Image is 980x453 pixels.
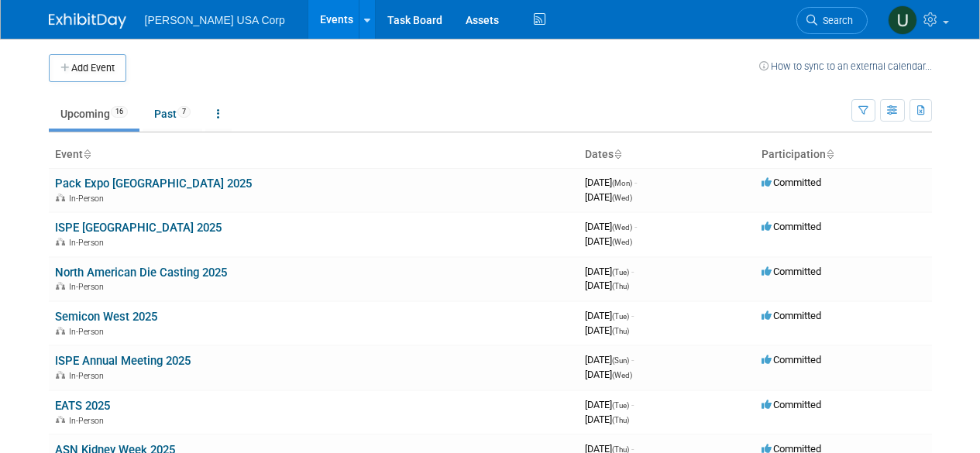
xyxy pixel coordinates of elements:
span: (Tue) [612,268,629,276]
img: Ursula Johns [888,5,917,35]
span: - [631,266,634,277]
th: Dates [579,142,755,168]
span: (Wed) [612,238,632,246]
span: (Thu) [612,327,629,335]
span: [DATE] [585,324,629,336]
a: Search [796,7,868,34]
span: (Wed) [612,371,632,379]
a: How to sync to an external calendar... [759,60,932,72]
span: In-Person [69,327,108,337]
a: Sort by Start Date [614,148,621,160]
a: ISPE [GEOGRAPHIC_DATA] 2025 [55,221,222,235]
span: 16 [111,106,128,118]
span: Committed [762,177,821,188]
img: In-Person Event [56,194,65,201]
span: Committed [762,354,821,365]
a: Upcoming16 [49,99,139,129]
span: [DATE] [585,191,632,203]
span: (Wed) [612,223,632,232]
span: In-Person [69,194,108,204]
span: [DATE] [585,310,634,321]
a: Past7 [143,99,202,129]
span: [DATE] [585,399,634,410]
img: In-Person Event [56,282,65,290]
a: Semicon West 2025 [55,310,157,324]
a: EATS 2025 [55,399,110,413]
span: [DATE] [585,280,629,291]
span: [DATE] [585,369,632,380]
span: [DATE] [585,414,629,425]
th: Event [49,142,579,168]
a: Pack Expo [GEOGRAPHIC_DATA] 2025 [55,177,252,190]
button: Add Event [49,54,126,82]
img: In-Person Event [56,238,65,245]
span: (Tue) [612,312,629,321]
img: In-Person Event [56,371,65,379]
span: - [634,221,637,232]
span: (Tue) [612,401,629,410]
span: [DATE] [585,266,634,277]
span: (Thu) [612,416,629,424]
span: Committed [762,266,821,277]
span: In-Person [69,371,108,381]
span: [DATE] [585,354,634,365]
img: In-Person Event [56,416,65,424]
span: [DATE] [585,221,637,232]
span: (Mon) [612,179,632,187]
a: Sort by Event Name [83,148,91,160]
span: - [631,399,634,410]
span: - [631,354,634,365]
span: [DATE] [585,235,632,247]
span: (Wed) [612,194,632,202]
span: In-Person [69,238,108,248]
span: [DATE] [585,177,637,188]
span: (Sun) [612,356,629,365]
a: Sort by Participation Type [826,148,834,160]
span: In-Person [69,282,108,292]
a: ISPE Annual Meeting 2025 [55,354,191,368]
span: In-Person [69,416,108,426]
img: ExhibitDay [49,13,126,29]
span: - [634,177,637,188]
span: Committed [762,310,821,321]
span: - [631,310,634,321]
a: North American Die Casting 2025 [55,266,227,280]
img: In-Person Event [56,327,65,335]
span: 7 [177,106,191,118]
span: Committed [762,221,821,232]
span: Committed [762,399,821,410]
span: Search [817,15,853,26]
span: (Thu) [612,282,629,290]
th: Participation [755,142,932,168]
span: [PERSON_NAME] USA Corp [145,14,285,26]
